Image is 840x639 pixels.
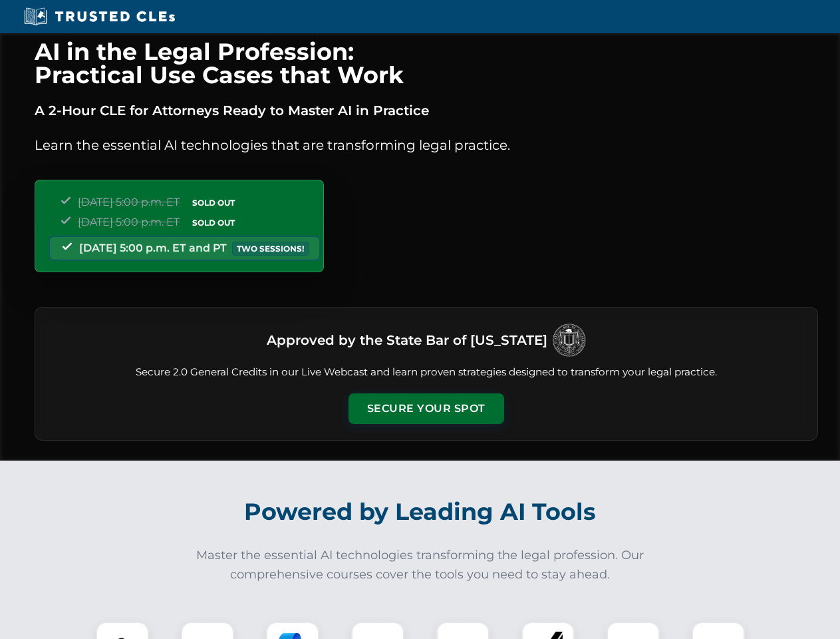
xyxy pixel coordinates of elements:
img: Logo [553,323,586,357]
h1: AI in the Legal Profession: Practical Use Cases that Work [35,40,818,87]
h3: Approved by the State Bar of [US_STATE] [267,328,547,352]
p: Master the essential AI technologies transforming the legal profession. Our comprehensive courses... [188,546,653,584]
span: SOLD OUT [188,196,239,210]
span: SOLD OUT [188,216,239,230]
p: Learn the essential AI technologies that are transforming legal practice. [35,134,818,156]
h2: Powered by Leading AI Tools [52,489,789,535]
span: [DATE] 5:00 p.m. ET [78,216,180,228]
p: Secure 2.0 General Credits in our Live Webcast and learn proven strategies designed to transform ... [51,365,801,380]
span: [DATE] 5:00 p.m. ET [78,196,180,208]
img: Trusted CLEs [20,7,179,27]
p: A 2-Hour CLE for Attorneys Ready to Master AI in Practice [35,100,818,121]
button: Secure Your Spot [349,393,504,424]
